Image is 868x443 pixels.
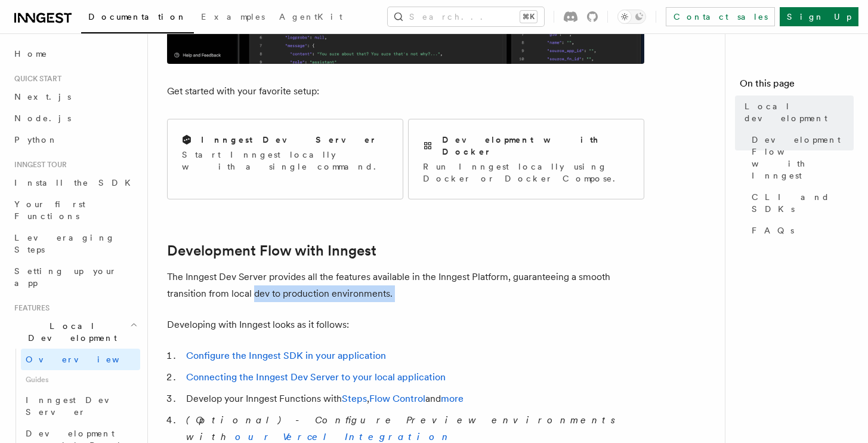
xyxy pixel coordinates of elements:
button: Search...⌘K [388,7,544,26]
h4: On this page [740,76,854,96]
a: Local development [740,96,854,129]
span: Python [14,135,58,144]
a: AgentKit [272,4,350,32]
a: more [441,393,464,404]
a: Flow Control [369,393,425,404]
a: Examples [194,4,272,32]
span: Local Development [10,320,130,344]
a: Your first Functions [10,193,140,227]
p: The Inngest Dev Server provides all the features available in the Inngest Platform, guaranteeing ... [167,269,644,302]
span: Inngest Dev Server [26,395,128,417]
a: CLI and SDKs [747,186,854,220]
a: Contact sales [666,7,775,26]
span: Leveraging Steps [14,233,115,254]
a: Setting up your app [10,260,140,294]
a: Overview [21,349,140,370]
h2: Inngest Dev Server [201,134,377,146]
span: CLI and SDKs [752,191,854,215]
a: Development Flow with Inngest [167,242,376,259]
span: Quick start [10,74,61,84]
span: Development Flow with Inngest [752,134,854,181]
em: (Optional) - Configure Preview environments with [186,414,622,442]
span: Overview [26,355,149,364]
span: AgentKit [279,12,342,21]
span: Local development [745,100,854,124]
a: Inngest Dev ServerStart Inngest locally with a single command. [167,119,403,199]
li: Develop your Inngest Functions with , and [183,390,644,407]
a: Development Flow with Inngest [747,129,854,186]
a: Sign Up [780,7,858,26]
p: Get started with your favorite setup: [167,83,644,100]
a: Next.js [10,86,140,107]
a: our Vercel Integration [235,431,452,442]
button: Local Development [10,315,140,349]
span: Next.js [14,92,71,101]
a: Documentation [81,4,194,33]
span: Examples [201,12,265,21]
button: Toggle dark mode [617,10,646,24]
span: Your first Functions [14,199,85,221]
p: Developing with Inngest looks as it follows: [167,316,644,333]
span: Install the SDK [14,178,138,187]
a: Configure the Inngest SDK in your application [186,350,386,361]
span: Inngest tour [10,160,67,170]
span: Home [14,48,48,60]
a: Python [10,129,140,150]
a: Home [10,43,140,64]
span: Node.js [14,113,71,123]
h2: Development with Docker [442,134,629,158]
a: Steps [342,393,367,404]
a: Leveraging Steps [10,227,140,260]
span: Documentation [88,12,187,21]
kbd: ⌘K [520,11,537,23]
p: Start Inngest locally with a single command. [182,149,388,173]
span: Features [10,303,50,313]
span: Guides [21,370,140,389]
span: FAQs [752,224,794,236]
a: Install the SDK [10,172,140,193]
a: Node.js [10,107,140,129]
a: FAQs [747,220,854,241]
p: Run Inngest locally using Docker or Docker Compose. [423,161,629,184]
a: Connecting the Inngest Dev Server to your local application [186,371,446,383]
a: Inngest Dev Server [21,389,140,423]
a: Development with DockerRun Inngest locally using Docker or Docker Compose. [408,119,644,199]
span: Setting up your app [14,266,117,288]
